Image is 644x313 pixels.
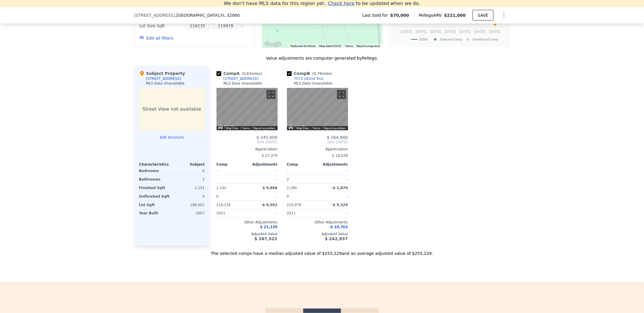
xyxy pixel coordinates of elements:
div: Characteristics [139,162,172,167]
div: Year Built [139,209,171,218]
span: $ 9,886 [263,186,277,190]
a: Terms (opens in new tab) [345,44,353,48]
div: - [319,192,348,201]
div: Comp B [287,70,335,76]
span: -$ 10,763 [329,225,348,229]
span: Sold [DATE] [217,140,278,144]
button: Keyboard shortcuts [218,127,222,129]
div: Comp [217,162,247,167]
span: Last Sold for [362,12,391,18]
a: Open this area in Google Maps (opens a new window) [288,123,308,130]
div: Subject Property [139,70,185,76]
button: Edit structure [139,135,205,140]
a: Report a problem [254,127,276,130]
div: Comp A [217,70,264,76]
div: Street View [217,88,278,130]
div: 2,251 [173,184,205,192]
a: Open this area in Google Maps (opens a new window) [218,123,237,130]
img: Google [218,123,237,130]
div: 2011 [287,209,316,218]
div: Appreciation [217,147,278,152]
span: -$ 9,329 [332,203,348,207]
div: 2007 [173,209,205,218]
text: 32060 [419,38,427,41]
div: Other Adjustments [287,220,348,225]
span: ( miles) [240,72,264,76]
div: Lot Sqft [139,201,171,209]
a: Report a problem [324,127,346,130]
span: $70,000 [390,12,409,18]
span: -$ 1,870 [332,186,348,190]
span: Map data ©2025 [320,44,342,48]
text: [DATE] [474,30,485,34]
button: Map Data [297,126,309,130]
span: , [GEOGRAPHIC_DATA] [175,12,240,18]
span: 218,235 [217,203,231,207]
button: Show Options [498,9,510,21]
div: - [319,167,348,175]
div: Adjustments [247,162,278,167]
text: [DATE] [430,30,442,34]
button: Edit all filters [139,35,173,41]
text: [DATE] [415,30,427,34]
div: Adjustments [317,162,348,167]
span: $ 245,000 [256,135,277,140]
text: [DATE] [489,30,500,34]
span: 0 [217,194,219,198]
div: 186,001 [173,201,205,209]
span: $ 267,522 [254,237,277,241]
div: Adjusted Value [287,232,348,237]
div: - [319,209,348,218]
text: Selected Comp [440,38,462,41]
div: Appreciation [287,147,348,152]
div: Value adjustments are computer generated by Pellego . [134,55,510,61]
div: 0 [287,167,316,175]
div: Subject [172,162,205,167]
a: Open this area in Google Maps (opens a new window) [263,41,283,48]
div: Bathrooms [139,175,171,184]
text: [DATE] [401,30,412,34]
div: MLS Data Unavailable [294,81,333,86]
a: [STREET_ADDRESS] [217,76,258,81]
span: 2,102 [217,186,227,190]
div: [STREET_ADDRESS] [224,76,258,81]
button: Clear [241,25,243,27]
div: Lot Size Sqft [139,22,182,30]
div: - [248,167,278,175]
span: ( miles) [310,72,335,76]
div: - [319,175,348,184]
span: Sold [DATE] [287,140,348,144]
button: Toggle fullscreen view [267,90,275,99]
div: The selected comps have a median adjusted value of $255,229 and an average adjusted value of $255... [134,246,510,257]
div: MLS Data Unavailable [146,81,185,86]
div: MLS Data Unavailable [224,81,262,86]
div: Map [287,88,348,130]
div: 0 [173,167,205,175]
button: Map Data [226,126,239,130]
span: 2,280 [287,186,297,190]
span: Check here [328,1,354,6]
div: [STREET_ADDRESS] [146,76,181,81]
span: $ 21,139 [260,225,278,229]
button: SAVE [473,10,493,21]
div: Adjusted Value [217,232,278,237]
text: Unselected Comp [472,38,498,41]
span: $221,000 [444,13,466,18]
span: Pellego ARV [419,12,444,18]
div: 2 [173,175,205,184]
div: Finished Sqft [139,184,171,192]
div: Street View not available [139,88,205,130]
div: 7572 162nd Trce [294,76,324,81]
span: , FL 32060 [219,13,240,18]
div: Bedrooms [139,167,171,175]
span: $ 242,937 [325,237,348,241]
div: Map [217,88,278,130]
button: Keyboard shortcuts [291,44,316,48]
span: 219,978 [287,203,302,207]
span: 0.79 [314,72,322,76]
span: [STREET_ADDRESS] [134,12,175,18]
span: 0 [287,194,289,198]
a: Terms (opens in new tab) [242,127,250,130]
span: 0.83 [244,72,251,76]
div: - [248,175,278,184]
